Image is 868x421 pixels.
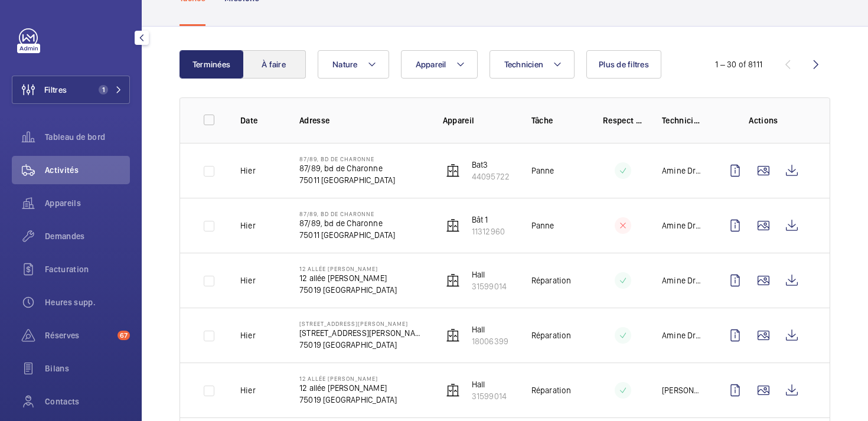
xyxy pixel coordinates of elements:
span: Demandes [45,230,130,242]
p: 75019 [GEOGRAPHIC_DATA] [299,339,424,351]
p: Respect délai [603,115,643,126]
span: Appareil [416,60,446,69]
p: Appareil [443,115,513,126]
p: Amine Drine [662,165,702,177]
p: 12 allée [PERSON_NAME] [299,265,397,272]
span: Bilans [45,363,130,374]
button: Filtres1 [12,76,130,104]
p: [STREET_ADDRESS][PERSON_NAME] [299,327,424,339]
p: Technicien [662,115,702,126]
p: 12 allée [PERSON_NAME] [299,382,397,394]
button: Nature [318,50,389,79]
p: Réparation [531,384,572,396]
button: Technicien [490,50,575,79]
span: Plus de filtres [599,60,649,69]
p: Hall [472,378,507,390]
p: 87/89, bd de Charonne [299,210,395,217]
p: Amine Drine [662,275,702,286]
p: 75011 [GEOGRAPHIC_DATA] [299,174,395,186]
span: Filtres [44,84,67,96]
p: 12 allée [PERSON_NAME] [299,375,397,382]
p: Réparation [531,329,572,341]
p: Hier [240,384,256,396]
img: elevator.svg [446,164,460,178]
div: 1 – 30 of 8111 [715,58,762,70]
p: 31599014 [472,280,507,292]
p: Hier [240,165,256,177]
button: Plus de filtres [586,50,661,79]
p: 75019 [GEOGRAPHIC_DATA] [299,394,397,406]
span: Contacts [45,396,130,407]
p: 12 allée [PERSON_NAME] [299,272,397,284]
img: elevator.svg [446,383,460,397]
p: Date [240,115,280,126]
p: Adresse [299,115,424,126]
p: 18006399 [472,335,508,347]
p: Hier [240,329,256,341]
p: 87/89, bd de Charonne [299,155,395,162]
img: elevator.svg [446,328,460,342]
span: Activités [45,164,130,176]
p: Réparation [531,275,572,286]
p: Panne [531,165,554,177]
p: 75011 [GEOGRAPHIC_DATA] [299,229,395,241]
p: 87/89, bd de Charonne [299,217,395,229]
span: Heures supp. [45,296,130,308]
p: [STREET_ADDRESS][PERSON_NAME] [299,320,424,327]
p: Amine Drine [662,220,702,231]
span: Technicien [504,60,544,69]
p: Hall [472,269,507,280]
p: Actions [721,115,806,126]
p: 75019 [GEOGRAPHIC_DATA] [299,284,397,296]
p: 44095722 [472,171,510,182]
p: Bât 1 [472,214,505,226]
p: Panne [531,220,554,231]
span: Tableau de bord [45,131,130,143]
p: Amine Drine [662,329,702,341]
span: Réserves [45,329,113,341]
button: Terminées [180,50,243,79]
p: Bat3 [472,159,510,171]
p: 31599014 [472,390,507,402]
span: Facturation [45,263,130,275]
span: Nature [332,60,358,69]
span: Appareils [45,197,130,209]
p: [PERSON_NAME] [662,384,702,396]
img: elevator.svg [446,273,460,288]
span: 67 [118,331,130,340]
p: 87/89, bd de Charonne [299,162,395,174]
img: elevator.svg [446,218,460,233]
button: À faire [242,50,306,79]
p: Tâche [531,115,584,126]
p: Hier [240,220,256,231]
span: 1 [99,85,108,94]
p: Hier [240,275,256,286]
p: 11312960 [472,226,505,237]
p: Hall [472,324,508,335]
button: Appareil [401,50,478,79]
